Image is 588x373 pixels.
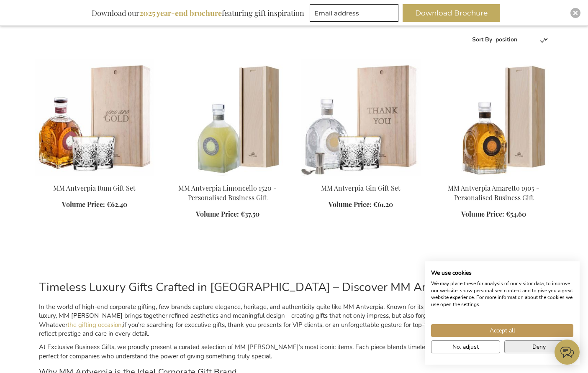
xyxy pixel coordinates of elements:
label: Sort By [472,36,492,43]
a: MM Antverpia Gin Gift Set [321,184,401,192]
h2: Timeless Luxury Gifts Crafted in [GEOGRAPHIC_DATA] – Discover MM Antverpia [39,281,549,294]
a: MM Antverpia Limoncello 1520 - Personalised Business Gift [178,184,277,202]
span: Volume Price: [461,209,504,218]
b: 2025 year-end brochure [139,8,222,18]
a: Volume Price: €37.50 [196,209,259,219]
img: MM Antverpia Gin Gift Set [301,59,421,176]
a: MM Antverpia Rum Gift Set [53,184,136,192]
a: MM Antverpia Amaretto 1905 - Personalised Business Gift [434,173,554,181]
span: Volume Price: [329,200,372,209]
a: MM Antverpia Gin Gift Set [301,173,421,181]
button: Adjust cookie preferences [431,340,500,353]
img: Close [573,10,578,15]
a: MM Antverpia Limoncello 1520 - Personalised Business Gift [168,173,288,181]
a: Volume Price: €62.40 [62,200,127,209]
span: €61.20 [373,200,393,209]
span: Accept all [490,326,515,335]
a: Volume Price: €61.20 [329,200,393,209]
h2: We use cookies [431,269,573,277]
p: In the world of high-end corporate gifting, few brands capture elegance, heritage, and authentici... [39,303,549,339]
img: MM Antverpia Limoncello 1520 - Personalised Business Gift [168,59,288,176]
input: Email address [310,4,398,22]
p: At Exclusive Business Gifts, we proudly present a curated selection of MM [PERSON_NAME]’s most ic... [39,343,549,361]
a: Volume Price: €54.60 [461,209,526,219]
div: Close [570,8,580,18]
span: €54.60 [506,209,526,218]
span: No, adjust [452,342,479,351]
span: Volume Price: [196,209,239,218]
button: Deny all cookies [504,340,573,353]
a: the gifting occasion, [67,321,123,329]
span: €62.40 [107,200,127,209]
button: Download Brochure [403,4,500,22]
div: Download our featuring gift inspiration [88,4,308,22]
span: Deny [532,342,546,351]
span: €37.50 [241,209,259,218]
iframe: belco-activator-frame [555,340,580,365]
a: MM Antverpia Amaretto 1905 - Personalised Business Gift [448,184,539,202]
p: We may place these for analysis of our visitor data, to improve our website, show personalised co... [431,280,573,308]
a: MM Antverpia Rum Gift Set [35,173,154,181]
form: marketing offers and promotions [310,4,401,24]
img: MM Antverpia Amaretto 1905 - Personalised Business Gift [434,59,554,176]
button: Accept all cookies [431,324,573,337]
img: MM Antverpia Rum Gift Set [35,59,154,176]
span: Volume Price: [62,200,105,209]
